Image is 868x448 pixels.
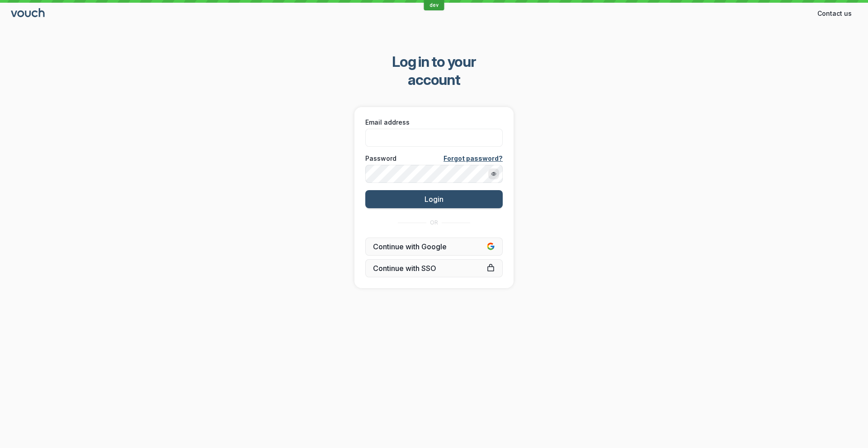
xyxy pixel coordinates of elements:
[365,259,503,277] a: Continue with SSO
[443,154,503,163] a: Forgot password?
[817,9,852,18] span: Contact us
[812,6,857,21] button: Contact us
[11,10,46,18] a: Go to sign in
[365,154,396,163] span: Password
[488,168,499,179] button: Show password
[430,219,438,226] span: OR
[365,238,503,256] button: Continue with Google
[425,195,443,204] span: Login
[365,190,503,208] button: Login
[373,242,495,251] span: Continue with Google
[367,53,502,89] span: Log in to your account
[365,118,410,127] span: Email address
[373,264,495,273] span: Continue with SSO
